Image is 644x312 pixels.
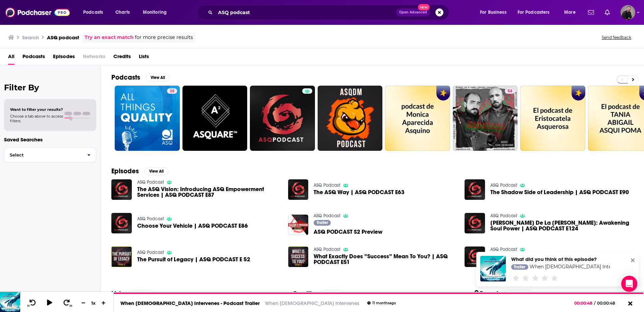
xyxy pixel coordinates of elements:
[288,179,309,200] a: The ASQ Way | ASQ PODCAST E63
[559,7,584,18] button: open menu
[453,86,518,151] a: 54
[138,7,175,18] button: open menu
[113,51,131,65] a: Credits
[465,247,485,267] img: Taryn Voget: Rediscovering Your Genius | ASQ PODCAST E125
[137,179,164,185] a: ASQ Podcast
[314,213,340,219] a: ASQ Podcast
[265,300,359,306] a: When [DEMOGRAPHIC_DATA] Intervenes
[564,8,576,17] span: More
[115,86,180,151] a: 38
[83,51,105,65] span: Networks
[490,189,629,195] a: The Shadow Side of Leadership | ASQ PODCAST E90
[465,213,485,233] a: Christian De La Huerta: Awakening Soul Power | ASQ PODCAST E124
[47,34,79,41] h3: ASQ podcast
[490,247,517,252] a: ASQ Podcast
[83,8,103,17] span: Podcasts
[5,6,70,19] img: Podchaser - Follow, Share and Rate Podcasts
[26,299,39,307] button: 10
[288,215,309,235] img: ASQ PODCAST S2 Preview
[594,301,595,306] span: /
[69,305,72,307] span: 30
[292,289,344,298] a: CreditsView All
[465,179,485,200] a: The Shadow Side of Leadership | ASQ PODCAST E90
[314,254,457,265] a: What Exactly Does ”Success” Mean To You? | ASQ PODCAST E51
[111,213,132,233] img: Choose Your Vehicle | ASQ PODCAST E86
[88,300,99,306] div: 1 x
[511,256,610,262] div: What did you think of this episode?
[137,250,164,255] a: ASQ Podcast
[480,8,506,17] span: For Business
[111,179,132,200] img: The ASQ Vision: Introducing ASQ Empowerment Services | ASQ PODCAST E87
[135,34,193,41] span: for more precise results
[4,147,96,163] button: Select
[418,4,430,10] span: New
[396,8,430,16] button: Open AdvancedNew
[111,167,168,175] a: EpisodesView All
[292,289,315,298] h2: Credits
[4,136,96,143] p: Saved Searches
[144,167,168,175] button: View All
[504,290,533,298] button: Unlock
[4,83,96,92] h2: Filter By
[146,74,170,82] button: View All
[314,229,382,235] a: ASQ PODCAST S2 Preview
[10,114,63,123] span: Choose a tab above to access filters.
[602,7,612,18] a: Show notifications dropdown
[111,247,132,267] a: The Pursuit of Legacy | ASQ PODCAST E 52
[139,51,149,65] span: Lists
[137,257,250,262] a: The Pursuit of Legacy | ASQ PODCAST E 52
[78,7,112,18] button: open menu
[22,51,45,65] a: Podcasts
[137,216,164,222] a: ASQ Podcast
[505,88,515,94] a: 54
[115,8,130,17] span: Charts
[53,51,75,65] a: Episodes
[314,189,405,195] a: The ASQ Way | ASQ PODCAST E63
[111,289,154,298] a: ListsView All
[314,247,340,252] a: ASQ Podcast
[215,7,396,18] input: Search podcasts, credits, & more...
[111,167,139,175] h2: Episodes
[170,88,174,95] span: 38
[4,153,82,157] span: Select
[111,73,140,82] h2: Podcasts
[507,88,512,95] span: 54
[120,300,260,306] a: When [DEMOGRAPHIC_DATA] Intervenes - Podcast Trailer
[22,34,39,41] h3: Search
[137,223,248,229] a: Choose Your Vehicle | ASQ PODCAST E86
[490,220,633,231] span: [PERSON_NAME] De La [PERSON_NAME]: Awakening Soul Power | ASQ PODCAST E124
[111,7,134,18] a: Charts
[574,301,594,306] span: 00:00:48
[129,290,154,298] button: View All
[595,301,622,306] span: 00:00:48
[143,8,167,17] span: Monitoring
[518,8,550,17] span: For Podcasters
[600,35,633,40] button: Send feedback
[490,220,633,231] a: Christian De La Huerta: Awakening Soul Power | ASQ PODCAST E124
[585,7,597,18] a: Show notifications dropdown
[490,182,517,188] a: ASQ Podcast
[320,290,344,298] button: View All
[621,5,635,20] img: User Profile
[111,73,170,82] a: PodcastsView All
[475,7,515,18] button: open menu
[317,221,328,225] span: Trailer
[85,34,133,41] a: Try an exact match
[621,5,635,20] button: Show profile menu
[490,213,517,219] a: ASQ Podcast
[8,51,14,65] a: All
